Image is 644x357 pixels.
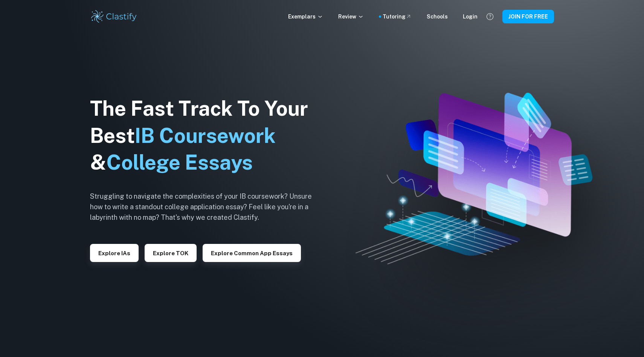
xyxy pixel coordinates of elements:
button: JOIN FOR FREE [502,10,554,23]
h1: The Fast Track To Your Best & [90,95,324,176]
a: Explore Common App essays [203,249,301,256]
button: Explore Common App essays [203,244,301,262]
button: Explore TOK [145,244,197,262]
span: IB Coursework [135,124,276,147]
span: College Essays [106,150,253,174]
a: Explore IAs [90,249,139,256]
h6: Struggling to navigate the complexities of your IB coursework? Unsure how to write a standout col... [90,191,324,223]
button: Help and Feedback [484,10,496,23]
p: Review [338,12,364,21]
a: Explore TOK [145,249,197,256]
a: Login [463,12,478,21]
img: Clastify logo [90,9,138,24]
a: Tutoring [383,12,412,21]
img: Clastify hero [356,93,592,264]
a: Schools [427,12,448,21]
button: Explore IAs [90,244,139,262]
p: Exemplars [288,12,323,21]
